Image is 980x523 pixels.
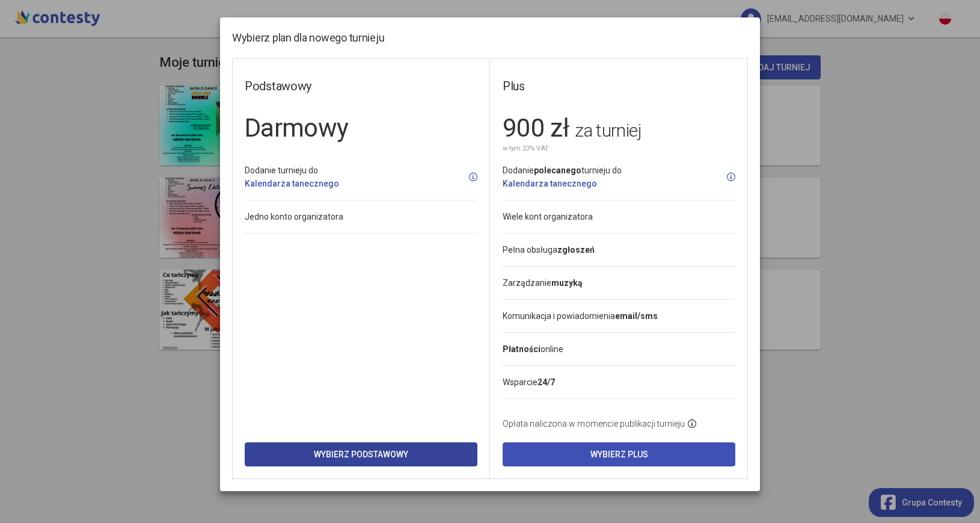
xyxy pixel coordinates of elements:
span: Wybierz Plus [590,450,648,459]
strong: Płatności [503,344,541,354]
button: Wybierz Plus [503,442,735,466]
li: Wiele kont organizatora [503,200,735,234]
li: Komunikacja i powiadomienia [503,300,735,333]
li: online [503,333,735,366]
div: Dodanie turnieju do [245,164,339,190]
strong: 24/7 [537,377,555,387]
strong: polecanego [534,166,581,175]
h1: 900 zł [503,108,735,148]
li: Jedno konto organizatora [245,200,477,234]
div: Dodanie turnieju do [503,164,622,190]
strong: email/sms [615,311,658,321]
h5: Wybierz plan dla nowego turnieju [232,29,384,46]
h4: Podstawowy [245,77,477,96]
li: Pełna obsługa [503,234,735,267]
h4: Plus [503,77,735,96]
li: Opłata naliczona w momencie publikacji turnieju [503,399,735,430]
h1: Darmowy [245,108,477,148]
button: Wybierz Podstawowy [245,442,477,466]
strong: zgłoszeń [557,245,595,255]
li: Zarządzanie [503,267,735,300]
a: Kalendarza tanecznego [245,179,339,188]
strong: muzyką [551,278,583,288]
span: za turniej [575,120,641,141]
li: Wsparcie [503,366,735,399]
small: w tym 23% VAT [503,143,549,154]
a: Kalendarza tanecznego [503,179,597,188]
